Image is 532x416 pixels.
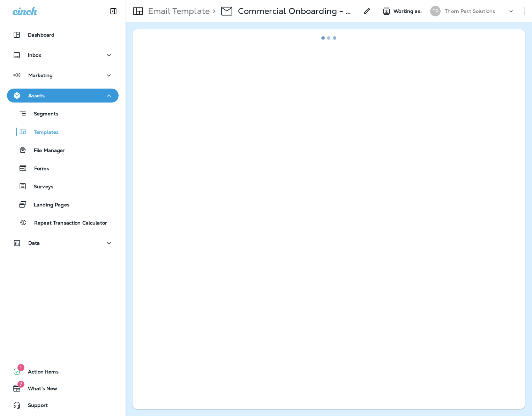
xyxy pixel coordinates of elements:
button: Inbox [7,48,119,62]
button: Assets [7,89,119,103]
p: Surveys [27,184,53,190]
p: Email Template [145,6,210,16]
p: Data [28,240,40,246]
p: Commercial Onboarding - MFH - Cockroach Flier/Video Copy [238,6,359,16]
span: 1 [17,364,24,371]
button: Data [7,236,119,250]
p: Assets [28,93,45,98]
button: Segments [7,106,119,121]
p: Templates [27,129,59,136]
span: Working as: [394,8,423,14]
div: TP [430,6,441,16]
button: File Manager [7,143,119,157]
span: Support [21,402,48,411]
p: Thorn Pest Solutions [445,8,495,14]
button: 1Action Items [7,365,119,379]
button: Forms [7,161,119,175]
button: Dashboard [7,28,119,42]
span: What's New [21,386,57,394]
button: Templates [7,124,119,139]
p: Inbox [28,52,41,58]
span: 7 [17,381,24,388]
p: File Manager [27,148,65,154]
button: Repeat Transaction Calculator [7,215,119,230]
button: Surveys [7,179,119,194]
span: Action Items [21,369,59,377]
button: Support [7,398,119,412]
button: 7What's New [7,381,119,395]
p: Forms [27,166,49,172]
p: Segments [27,111,58,118]
button: Landing Pages [7,197,119,212]
button: Marketing [7,68,119,82]
button: Collapse Sidebar [104,4,123,18]
p: Marketing [28,73,53,78]
p: Repeat Transaction Calculator [27,220,107,227]
p: Landing Pages [27,202,69,209]
p: Dashboard [28,32,54,38]
p: > [210,6,216,16]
